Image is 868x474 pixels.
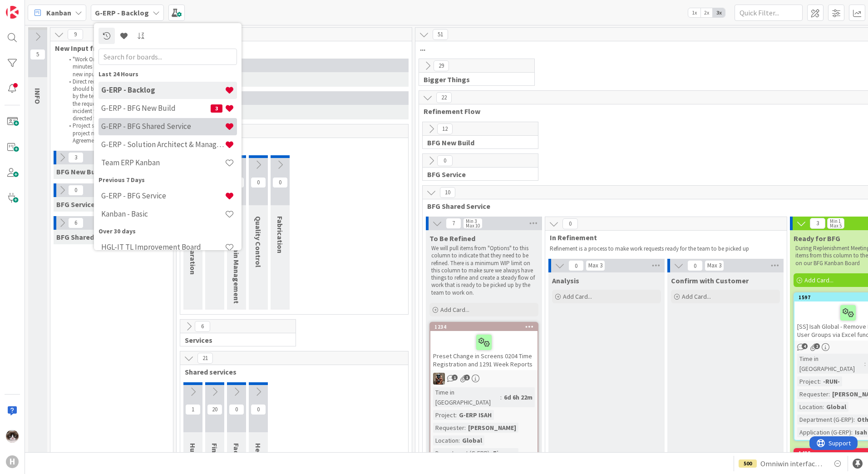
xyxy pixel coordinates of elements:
span: Kanban [46,7,71,18]
div: Requester [797,389,829,399]
span: : [819,376,821,386]
span: 0 [687,260,703,271]
span: 21 [197,353,213,364]
span: 3x [713,8,725,17]
span: New Build [185,140,397,149]
img: Visit kanbanzone.com [6,6,19,19]
span: 5 [30,49,45,60]
div: Time in [GEOGRAPHIC_DATA] [433,387,500,407]
span: Add Card... [563,292,592,301]
span: Services [185,336,284,345]
span: : [823,402,824,412]
img: Kv [6,430,19,443]
span: Add Card... [440,306,469,314]
div: G-ERP ISAH [457,410,494,420]
span: 0 [251,177,266,188]
h4: Kanban - Basic [101,209,225,218]
span: Options [181,44,400,53]
span: 3 [810,218,825,229]
li: "Work Orders" in BMC bigger than 30 minutes become work items in the new input columns. [64,56,163,78]
span: : [829,389,830,399]
div: -RUN- [821,376,842,386]
span: Add Card... [804,276,833,284]
div: Location [797,402,823,412]
span: 0 [272,177,288,188]
span: Finance [210,443,219,469]
div: 6d 6h 22m [502,392,535,402]
span: 3 [68,152,84,163]
h4: G-ERP - Solution Architect & Management [101,140,225,149]
span: 51 [433,29,448,40]
span: BFG New Build [427,138,527,147]
b: G-ERP - Backlog [95,8,149,17]
div: Global [824,402,848,412]
span: Add Card... [682,292,711,301]
div: Requester [433,423,464,433]
span: 2 [814,343,820,349]
div: 1234 [430,323,538,331]
h4: G-ERP - BFG New Build [101,104,211,113]
span: 1 [464,375,470,380]
span: 0 [251,404,266,415]
div: Department (G-ERP) [797,415,853,425]
div: 1234Preset Change in Screens 0204 Time Registration and 1291 Week Reports [430,323,538,370]
span: INFO [33,88,42,104]
span: BFG New Build [56,167,104,176]
span: Ready for BFG [794,234,840,243]
span: 0 [568,260,584,271]
span: : [455,410,457,420]
span: Facility [232,443,241,467]
span: 9 [68,29,83,40]
li: Direct requests from customers should be recorded on the backlog by the team member that receives... [64,78,163,123]
input: Quick Filter... [735,5,803,21]
div: Min 3 [466,219,477,223]
span: : [864,359,866,369]
span: 7 [446,218,461,229]
span: 0 [562,218,578,229]
span: 10 [440,187,455,198]
span: 1 [452,375,458,380]
div: 1234 [434,324,538,330]
span: 6 [68,217,84,228]
div: Project [433,410,455,420]
span: 29 [434,60,449,71]
li: Project stuff also goes via BMC or project manager creates work items. Agreement differs per proj... [64,122,163,144]
div: Max 10 [466,223,480,228]
img: VK [433,373,445,385]
h4: G-ERP - BFG Service [101,191,225,200]
h4: G-ERP - Backlog [101,85,225,94]
div: 500 [739,459,757,468]
span: 0 [68,185,84,196]
span: Omniwin interface HCN Test [760,458,825,469]
span: : [489,448,491,458]
div: VK [430,373,538,385]
span: 12 [437,123,453,134]
div: Max 5 [830,223,842,228]
div: Min 1 [830,219,841,223]
span: 1x [688,8,700,17]
span: In Refinement [550,233,775,242]
h4: G-ERP - BFG Shared Service [101,122,225,131]
div: Last 24 Hours [99,69,237,79]
span: 22 [436,92,452,103]
div: Global [460,435,484,445]
h4: Team ERP Kanban [101,158,225,167]
div: Max 3 [707,263,721,268]
span: 0 [437,155,453,166]
div: H [6,455,19,468]
span: Supply Chain Management [232,216,241,304]
span: Analysis [552,276,579,285]
div: Preset Change in Screens 0204 Time Registration and 1291 Week Reports [430,331,538,370]
span: 3 [211,104,222,113]
div: Department (G-ERP) [433,448,489,458]
div: Application (G-ERP) [797,427,851,437]
div: Finance [491,448,518,458]
span: 6 [195,321,210,332]
div: Max 3 [588,263,602,268]
span: Fabrication [276,216,285,253]
div: Over 30 days [99,227,237,236]
span: : [853,415,855,425]
span: New Input from BFG [55,44,162,53]
span: : [851,427,853,437]
p: We will pull items from "Options" to this column to indicate that they need to be refined. There ... [431,245,537,296]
